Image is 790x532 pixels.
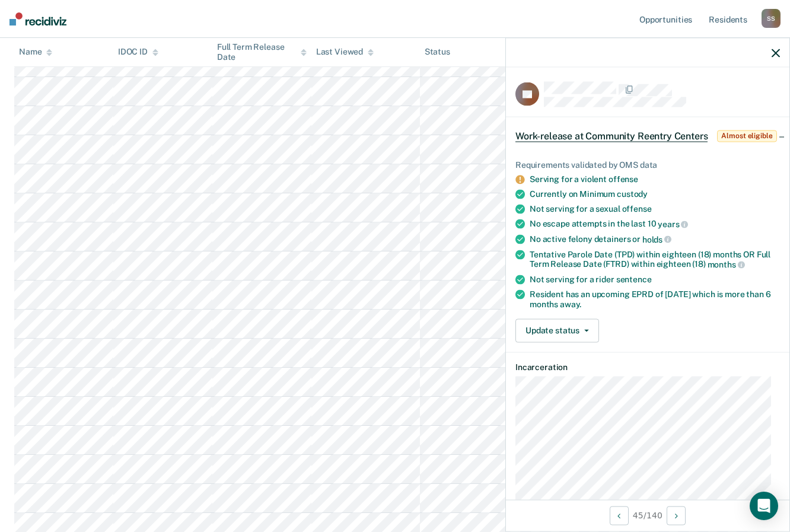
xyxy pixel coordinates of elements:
[622,204,652,214] span: offense
[617,189,648,199] span: custody
[717,130,776,142] span: Almost eligible
[530,234,780,245] div: No active felony detainers or
[530,275,780,285] div: Not serving for a rider
[118,47,158,58] div: IDOC ID
[642,234,671,244] span: holds
[515,362,780,372] dt: Incarceration
[9,12,66,26] img: Recidiviz
[19,47,52,58] div: Name
[530,174,780,184] div: Serving for a violent offense
[515,130,708,142] span: Work-release at Community Reentry Centers
[530,219,780,230] div: No escape attempts in the last 10
[217,42,307,62] div: Full Term Release Date
[515,318,599,342] button: Update status
[515,160,780,170] div: Requirements validated by OMS data
[560,299,581,308] span: away.
[610,506,629,525] button: Previous Opportunity
[658,219,688,229] span: years
[762,9,781,28] div: S S
[667,506,686,525] button: Next Opportunity
[708,260,745,269] span: months
[506,499,789,531] div: 45 / 140
[316,47,374,58] div: Last Viewed
[530,289,780,310] div: Resident has an upcoming EPRD of [DATE] which is more than 6 months
[530,249,780,269] div: Tentative Parole Date (TPD) within eighteen (18) months OR Full Term Release Date (FTRD) within e...
[530,189,780,199] div: Currently on Minimum
[506,117,789,155] div: Work-release at Community Reentry CentersAlmost eligible
[750,492,778,520] div: Open Intercom Messenger
[616,275,652,284] span: sentence
[530,204,780,214] div: Not serving for a sexual
[425,47,450,58] div: Status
